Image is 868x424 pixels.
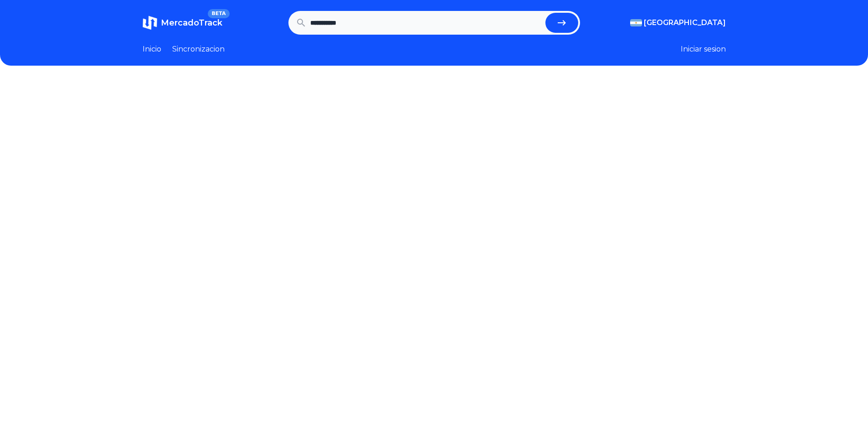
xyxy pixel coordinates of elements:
[143,44,161,55] a: Inicio
[208,9,229,18] span: BETA
[143,16,222,30] a: MercadoTrackBETA
[630,19,642,26] img: Argentina
[143,16,157,30] img: MercadoTrack
[644,17,726,28] span: [GEOGRAPHIC_DATA]
[161,18,222,28] span: MercadoTrack
[681,44,726,55] button: Iniciar sesion
[172,44,225,55] a: Sincronizacion
[630,17,726,28] button: [GEOGRAPHIC_DATA]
